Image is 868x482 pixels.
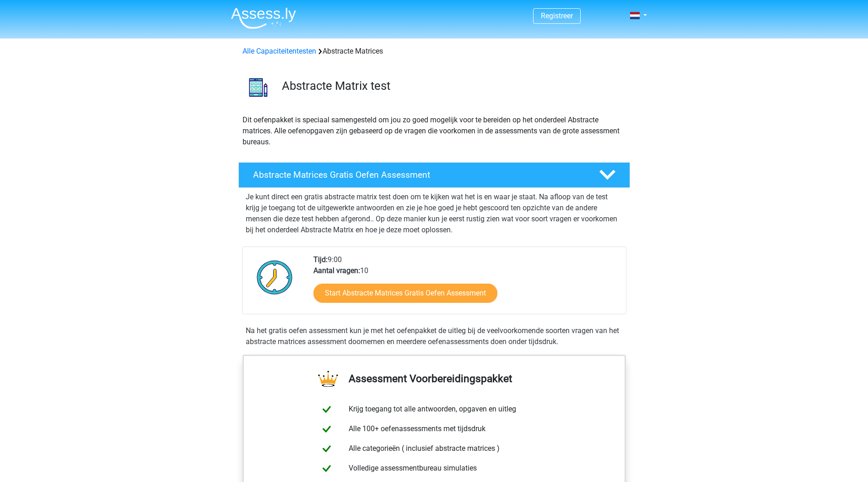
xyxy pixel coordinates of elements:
a: Alle Capaciteitentesten [243,47,316,55]
p: Dit oefenpakket is speciaal samengesteld om jou zo goed mogelijk voor te bereiden op het onderdee... [243,115,626,148]
img: abstracte matrices [239,68,278,107]
div: Na het gratis oefen assessment kun je met het oefenpakket de uitleg bij de veelvoorkomende soorte... [242,325,626,347]
h3: Abstracte Matrix test [282,79,623,93]
div: 9:00 10 [307,254,625,314]
p: Je kunt direct een gratis abstracte matrix test doen om te kijken wat het is en waar je staat. Na... [246,192,623,236]
img: Klok [252,254,298,300]
b: Aantal vragen: [313,266,360,275]
a: Start Abstracte Matrices Gratis Oefen Assessment [313,284,497,303]
h4: Abstracte Matrices Gratis Oefen Assessment [253,170,584,180]
a: Abstracte Matrices Gratis Oefen Assessment [235,162,634,188]
div: Abstracte Matrices [239,46,630,57]
img: Assessly [231,7,296,29]
b: Tijd: [313,255,328,264]
a: Registreer [541,11,573,20]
